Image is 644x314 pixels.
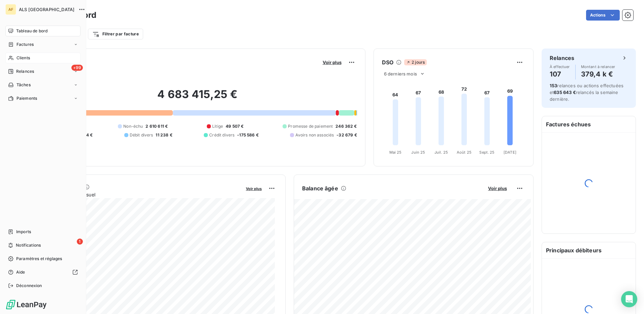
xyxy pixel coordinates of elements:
[302,184,338,192] h6: Balance âgée
[621,291,637,307] div: Open Intercom Messenger
[382,58,393,66] h6: DSO
[321,59,344,65] button: Voir plus
[5,4,16,15] div: AF
[88,29,143,39] button: Filtrer par facture
[17,95,37,101] span: Paiements
[288,123,333,129] span: Promesse de paiement
[16,28,47,34] span: Tableau de bord
[581,65,615,69] span: Montant à relancer
[244,185,264,191] button: Voir plus
[209,132,234,138] span: Crédit divers
[123,123,143,129] span: Non-échu
[550,83,623,102] span: relances ou actions effectuées et relancés la semaine dernière.
[550,65,570,69] span: À effectuer
[335,123,357,129] span: 246 362 €
[38,88,357,108] h2: 4 683 415,25 €
[17,41,34,48] span: Factures
[486,185,509,191] button: Voir plus
[17,82,31,88] span: Tâches
[550,54,574,62] h6: Relances
[457,150,472,155] tspan: Août 25
[16,256,62,262] span: Paramètres et réglages
[550,69,570,80] h4: 107
[5,299,47,310] img: Logo LeanPay
[389,150,401,155] tspan: Mai 25
[146,123,168,129] span: 2 610 611 €
[16,229,31,235] span: Imports
[504,150,516,155] tspan: [DATE]
[77,239,83,245] span: 1
[542,242,636,258] h6: Principaux débiteurs
[16,283,42,289] span: Déconnexion
[323,60,342,65] span: Voir plus
[411,150,425,155] tspan: Juin 25
[212,123,223,129] span: Litige
[38,191,241,198] span: Chiffre d'affaires mensuel
[542,116,636,132] h6: Factures échues
[237,132,259,138] span: -175 586 €
[404,59,427,65] span: 2 jours
[581,69,615,80] h4: 379,4 k €
[384,71,417,76] span: 6 derniers mois
[488,186,507,191] span: Voir plus
[17,55,30,61] span: Clients
[336,132,357,138] span: -32 679 €
[156,132,172,138] span: 11 238 €
[130,132,153,138] span: Débit divers
[5,267,80,278] a: Aide
[16,68,34,74] span: Relances
[16,269,25,275] span: Aide
[434,150,448,155] tspan: Juil. 25
[479,150,494,155] tspan: Sept. 25
[71,65,83,71] span: +99
[295,132,334,138] span: Avoirs non associés
[554,90,576,95] span: 635 643 €
[246,186,262,191] span: Voir plus
[226,123,244,129] span: 49 507 €
[16,242,41,248] span: Notifications
[550,83,557,88] span: 153
[586,10,620,21] button: Actions
[19,7,74,12] span: ALS [GEOGRAPHIC_DATA]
